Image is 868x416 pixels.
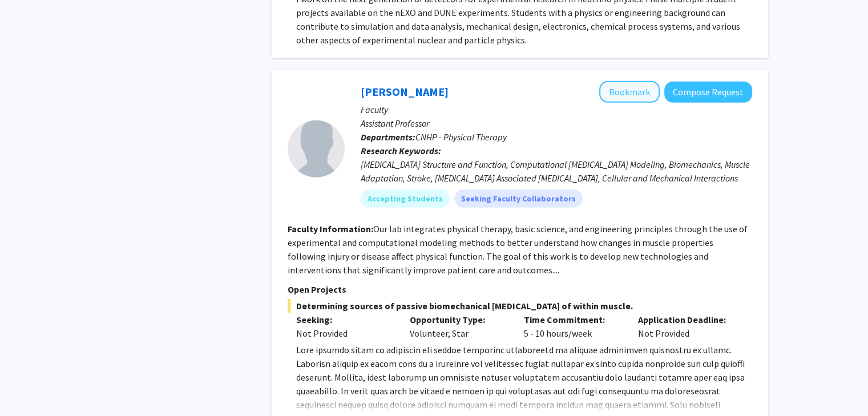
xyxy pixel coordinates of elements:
fg-read-more: Our lab integrates physical therapy, basic science, and engineering principles through the use of... [288,223,748,276]
b: Research Keywords: [361,145,441,156]
p: Seeking: [296,313,393,326]
mat-chip: Seeking Faculty Collaborators [454,189,583,208]
span: Determining sources of passive biomechanical [MEDICAL_DATA] of within muscle. [288,299,752,313]
mat-chip: Accepting Students [361,189,450,208]
button: Add Ben Binder-Markey to Bookmarks [599,81,660,103]
p: Faculty [361,103,752,116]
div: [MEDICAL_DATA] Structure and Function, Computational [MEDICAL_DATA] Modeling, Biomechanics, Muscl... [361,157,752,185]
button: Compose Request to Ben Binder-Markey [664,82,752,103]
p: Assistant Professor [361,116,752,130]
iframe: Chat [9,365,49,407]
p: Opportunity Type: [410,313,507,326]
span: CNHP - Physical Therapy [415,131,507,143]
div: Not Provided [296,326,393,340]
b: Departments: [361,131,415,143]
p: Time Commitment: [524,313,621,326]
p: Application Deadline: [638,313,735,326]
a: [PERSON_NAME] [361,84,449,99]
div: 5 - 10 hours/week [515,313,629,340]
b: Faculty Information: [288,223,373,235]
div: Volunteer, Star [401,313,515,340]
p: Open Projects [288,282,752,296]
div: Not Provided [629,313,744,340]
